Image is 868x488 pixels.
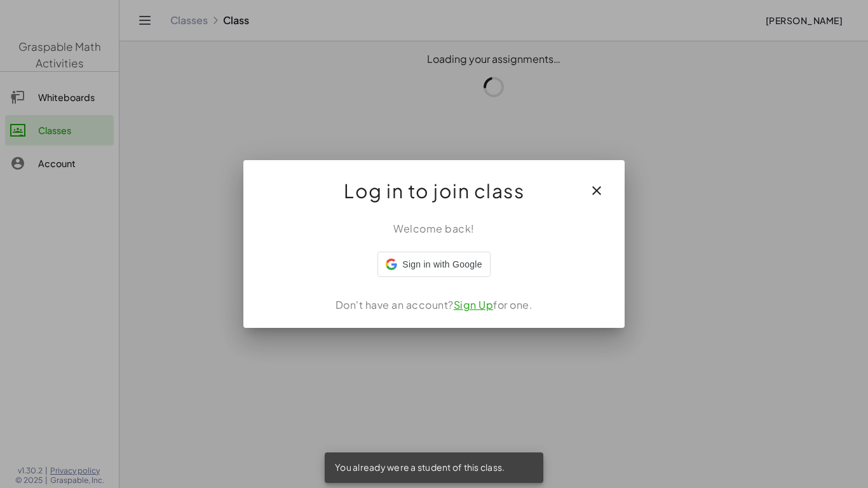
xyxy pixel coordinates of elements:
div: Welcome back! [259,221,609,236]
a: Sign Up [454,298,494,311]
div: You already were a student of this class. [325,452,543,483]
div: Sign in with Google [377,252,490,277]
div: Don't have an account? for one. [259,297,609,313]
span: Sign in with Google [402,258,482,271]
span: Log in to join class [344,175,524,206]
